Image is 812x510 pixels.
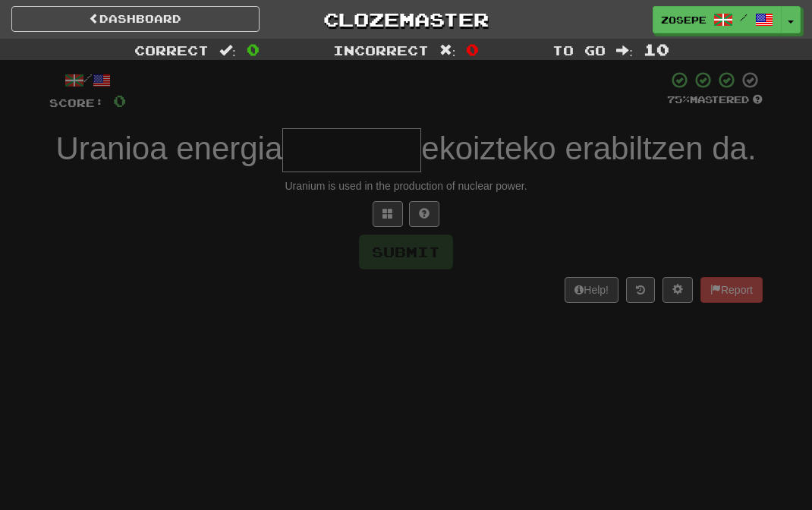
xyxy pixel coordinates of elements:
button: Help! [565,277,618,303]
span: Zosepe [661,13,707,27]
span: : [219,44,236,57]
button: Submit [359,235,453,269]
span: 10 [644,40,669,58]
span: : [439,44,456,57]
span: 0 [113,91,126,110]
button: Switch sentence to multiple choice alt+p [373,201,403,227]
span: 0 [466,40,479,58]
button: Report [700,277,763,303]
span: To go [552,42,606,58]
span: Score: [49,96,104,109]
span: Incorrect [333,42,429,58]
span: Correct [134,42,209,58]
a: Zosepe / [653,6,782,33]
button: Round history (alt+y) [626,277,655,303]
a: Dashboard [11,6,260,32]
a: Clozemaster [282,6,530,33]
span: ekoizteko erabiltzen da. [421,131,756,166]
button: Single letter hint - you only get 1 per sentence and score half the points! alt+h [409,201,439,227]
span: 75 % [667,93,690,105]
div: Uranium is used in the production of nuclear power. [49,178,763,194]
div: Mastered [667,93,763,107]
span: Uranioa energia [55,131,282,166]
span: / [740,12,747,23]
span: : [616,44,633,57]
span: 0 [247,40,260,58]
div: / [49,71,126,90]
